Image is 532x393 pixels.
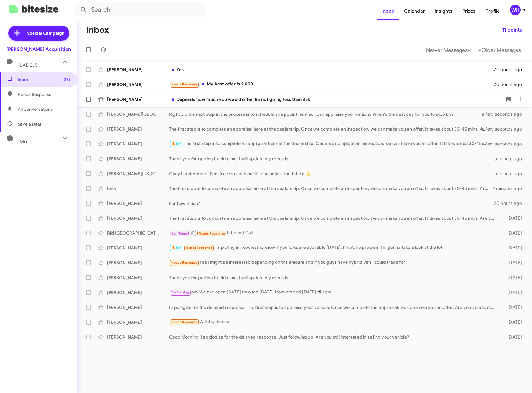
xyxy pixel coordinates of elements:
[399,2,430,20] a: Calendar
[169,156,495,162] div: Thank you for getting back to me. I will update my records.
[169,318,498,326] div: Will do, thanks
[107,126,169,132] div: [PERSON_NAME]
[498,230,527,236] div: [DATE]
[169,96,502,102] div: Depends how much you would offer. Im not going less than 35k
[107,274,169,281] div: [PERSON_NAME]
[498,334,527,340] div: [DATE]
[107,245,169,251] div: [PERSON_NAME]
[171,290,189,294] span: Try Pausing
[107,319,169,325] div: [PERSON_NAME]
[510,5,521,15] div: WH
[169,215,498,221] div: The first step is to complete an appraisal here at the dealership. Once we complete an inspection...
[62,76,70,83] span: (23)
[18,91,70,97] span: Needs Response
[171,142,182,146] span: 🔥 Hot
[107,304,169,310] div: [PERSON_NAME]
[495,156,527,162] div: a minute ago
[478,46,482,54] span: »
[169,111,490,117] div: Right on, the next step in the process is to schedule an appointment so I can appraise your vehic...
[498,289,527,296] div: [DATE]
[169,289,498,296] div: am-We are open [DATE] through [DATE] from pm and [DATE] til 1 pm
[482,47,521,54] span: Older Messages
[171,246,182,250] span: 🔥 Hot
[490,141,527,147] div: a few seconds ago
[107,185,169,192] div: Iona
[27,30,64,36] span: Special Campaign
[498,260,527,266] div: [DATE]
[377,2,399,20] a: Inbox
[497,24,527,36] button: 11 points
[169,126,490,132] div: The first step is to complete an appraisal here at the dealership. Once we complete an inspection...
[169,140,490,147] div: The first step is to complete an appraisal here at the dealership. Once we complete an inspection...
[492,185,527,192] div: 2 minutes ago
[505,5,525,15] button: WH
[498,245,527,251] div: [DATE]
[107,260,169,266] div: [PERSON_NAME]
[498,319,527,325] div: [DATE]
[494,67,527,73] div: 20 hours ago
[481,2,505,20] a: Profile
[75,2,205,17] input: Search
[169,171,495,177] div: Okay I understand. Feel free to reach out if I can help in the future!👍
[18,106,53,112] span: All Conversations
[169,274,498,281] div: Thank you for getting back to me. I will update my records.
[494,200,527,206] div: 20 hours ago
[490,111,527,117] div: a few seconds ago
[457,2,481,20] a: Prizes
[426,47,468,54] span: Newer Messages
[494,81,527,88] div: 20 hours ago
[169,334,498,340] div: Good Morning! I apologize for the delayed response. Just following up. Are you still interested i...
[18,76,70,83] span: Inbox
[169,304,498,310] div: I apologize for the delayed response. The first step is to appraise your vehicle. Once we complet...
[107,215,169,221] div: [PERSON_NAME]
[107,171,169,177] div: [PERSON_NAME][US_STATE]
[20,139,33,145] span: More
[107,289,169,296] div: [PERSON_NAME]
[107,96,169,102] div: [PERSON_NAME]
[169,185,492,192] div: The first step is to complete an appraisal here at the dealership. Once we complete an inspection...
[169,259,498,266] div: Yes I might be interested depending on the amount and if you guys have hybrid van I could trade for
[107,334,169,340] div: [PERSON_NAME]
[107,156,169,162] div: [PERSON_NAME]
[423,44,525,56] nav: Page navigation example
[107,141,169,147] div: [PERSON_NAME]
[171,261,198,265] span: Needs Response
[171,82,198,86] span: Needs Response
[107,230,169,236] div: Riki [GEOGRAPHIC_DATA]
[430,2,457,20] a: Insights
[171,320,198,324] span: Needs Response
[107,200,169,206] div: [PERSON_NAME]
[169,229,498,237] div: Inbound Call
[107,67,169,73] div: [PERSON_NAME]
[8,26,69,41] a: Special Campaign
[169,67,494,73] div: Yes
[169,81,494,88] div: My best offer is 9,000
[107,111,169,117] div: [PERSON_NAME][GEOGRAPHIC_DATA]
[186,246,212,250] span: Needs Response
[498,304,527,310] div: [DATE]
[498,215,527,221] div: [DATE]
[498,274,527,281] div: [DATE]
[171,231,187,235] span: Call Them
[86,25,109,35] h1: Inbox
[7,46,71,52] div: [PERSON_NAME] Acquisition
[169,200,494,206] div: For how much?
[502,24,522,36] span: 11 points
[169,244,498,251] div: I'm pulling in now, let me know if you folks are available [DATE]. If not, no problem I'm gonna t...
[18,121,41,127] span: Save a Deal
[199,231,225,235] span: Needs Response
[474,44,525,56] button: Next
[495,171,527,177] div: a minute ago
[468,46,471,54] span: «
[422,44,475,56] button: Previous
[107,81,169,88] div: [PERSON_NAME]
[20,62,38,68] span: Labels
[490,126,527,132] div: a few seconds ago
